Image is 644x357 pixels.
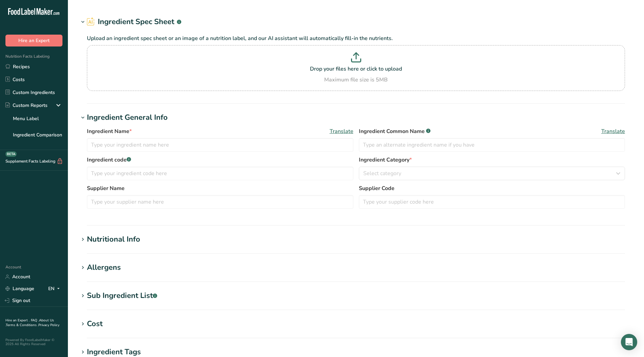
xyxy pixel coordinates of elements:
[87,318,103,330] div: Cost
[621,334,637,350] div: Open Intercom Messenger
[38,323,59,327] a: Privacy Policy
[87,112,168,123] div: Ingredient General Info
[5,102,48,109] div: Custom Reports
[5,35,62,46] button: Hire an Expert
[87,184,353,192] label: Supplier Name
[89,65,623,73] p: Drop your files here or click to upload
[87,156,353,164] label: Ingredient code
[87,234,140,245] div: Nutritional Info
[87,34,625,42] p: Upload an ingredient spec sheet or an image of a nutrition label, and our AI assistant will autom...
[5,283,34,295] a: Language
[89,76,623,84] div: Maximum file size is 5MB
[359,138,625,152] input: Type an alternate ingredient name if you have
[601,127,625,135] span: Translate
[5,338,62,346] div: Powered By FoodLabelMaker © 2025 All Rights Reserved
[87,290,157,301] div: Sub Ingredient List
[359,195,625,209] input: Type your supplier code here
[5,318,54,327] a: About Us .
[363,169,401,177] span: Select category
[5,151,17,157] div: BETA
[330,127,353,135] span: Translate
[5,318,30,323] a: Hire an Expert .
[359,184,625,192] label: Supplier Code
[6,323,38,327] a: Terms & Conditions .
[48,285,62,293] div: EN
[87,167,353,180] input: Type your ingredient code here
[87,195,353,209] input: Type your supplier name here
[87,16,181,27] h2: Ingredient Spec Sheet
[87,262,121,273] div: Allergens
[87,127,132,135] span: Ingredient Name
[31,318,39,323] a: FAQ .
[359,127,430,135] span: Ingredient Common Name
[87,138,353,152] input: Type your ingredient name here
[359,167,625,180] button: Select category
[359,156,625,164] label: Ingredient Category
